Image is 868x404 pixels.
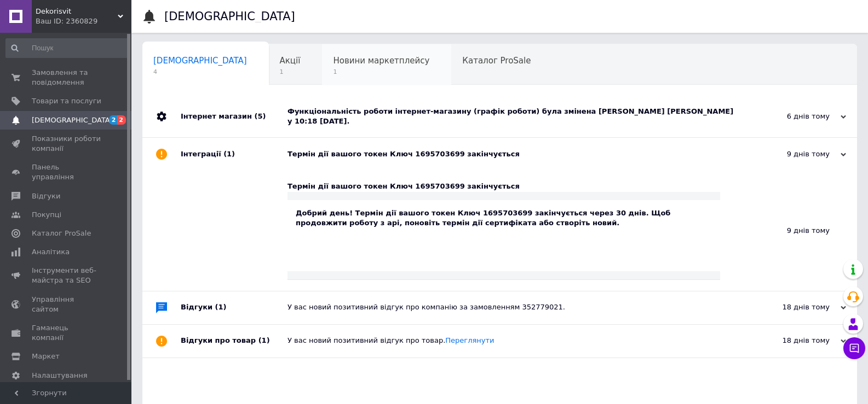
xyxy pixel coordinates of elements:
span: Гаманець компанії [32,323,101,343]
input: Пошук [5,38,129,58]
span: [DEMOGRAPHIC_DATA] [32,115,113,125]
button: Чат з покупцем [843,337,865,359]
span: Інструменти веб-майстра та SEO [32,266,101,285]
div: Термін дії вашого токен Ключ 1695703699 закінчується [288,149,737,159]
div: 18 днів тому [737,302,846,312]
span: Відгуки [32,191,60,201]
div: Ваш ID: 2360829 [36,16,131,26]
span: Управління сайтом [32,295,101,314]
span: 1 [280,68,301,76]
span: (1) [223,150,235,158]
div: Функціональність роботи інтернет-магазину (графік роботи) була змінена [PERSON_NAME] [PERSON_NAME... [288,107,737,126]
div: 9 днів тому [720,171,857,290]
div: Добрий день! Термін дії вашого токен Ключ 1695703699 закінчується через 30 днів. Щоб продовжити р... [296,208,712,228]
div: 6 днів тому [737,112,846,121]
div: У вас новий позитивний відгук про компанію за замовленням 352779021. [288,302,737,312]
span: Замовлення та повідомлення [32,68,101,87]
span: Каталог ProSale [462,56,531,66]
span: Новини маркетплейсу [333,56,429,66]
span: Акції [280,56,301,66]
a: Переглянути [445,336,494,344]
span: Покупці [32,210,61,220]
span: 2 [117,115,126,125]
span: (1) [215,303,227,311]
span: Dekorisvit [36,7,118,16]
div: Інтернет магазин [181,96,288,137]
div: Відгуки про товар [181,325,288,358]
div: Інтеграції [181,138,288,171]
div: У вас новий позитивний відгук про товар. [288,336,737,346]
div: Термін дії вашого токен Ключ 1695703699 закінчується [288,181,720,191]
span: Каталог ProSale [32,229,91,238]
div: Відгуки [181,291,288,324]
span: 1 [333,68,429,76]
span: Налаштування [32,371,88,380]
span: (1) [258,336,270,344]
h1: [DEMOGRAPHIC_DATA] [164,10,295,23]
span: 2 [109,115,118,125]
span: Панель управління [32,162,101,182]
span: Товари та послуги [32,96,101,106]
span: Показники роботи компанії [32,134,101,154]
span: Аналітика [32,247,70,257]
span: [DEMOGRAPHIC_DATA] [153,56,247,66]
span: Маркет [32,352,60,361]
div: 18 днів тому [737,336,846,346]
span: 4 [153,68,247,76]
div: 9 днів тому [737,149,846,159]
span: (5) [254,112,266,120]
